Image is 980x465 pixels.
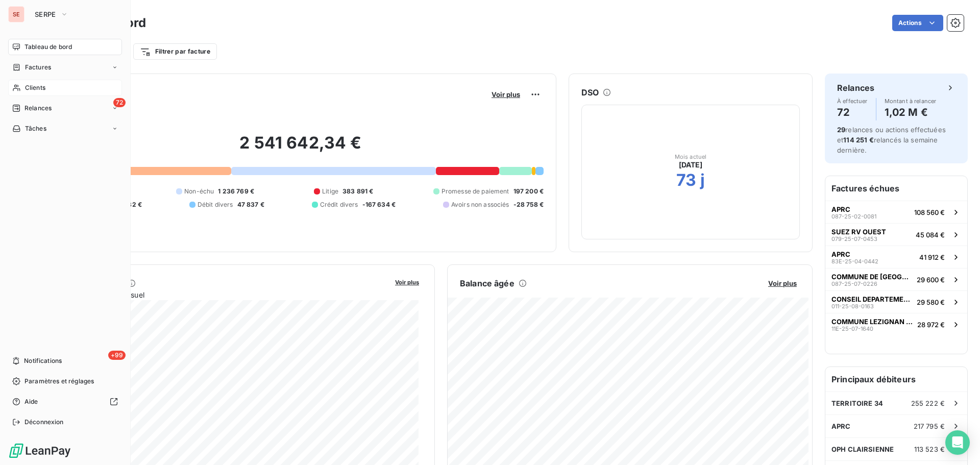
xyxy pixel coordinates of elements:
span: [DATE] [679,160,703,170]
h4: 72 [837,104,868,120]
span: Clients [25,83,45,92]
h2: j [700,170,705,190]
span: Mois actuel [675,154,707,160]
span: Tâches [25,124,46,133]
span: 255 222 € [911,399,945,407]
span: 28 972 € [917,321,945,329]
h6: Factures échues [825,176,967,201]
span: SERPE [35,10,56,18]
span: Voir plus [395,279,419,286]
button: COMMUNE LEZIGNAN CORBIERES11E-25-07-164028 972 € [825,313,967,335]
span: 72 [113,98,126,107]
span: Non-échu [184,187,214,196]
span: 087-25-02-0081 [831,213,876,219]
span: 079-25-07-0453 [831,236,877,242]
h6: Balance âgée [460,277,514,289]
span: Montant à relancer [885,98,937,104]
span: Déconnexion [24,418,64,427]
span: 45 084 € [916,231,945,239]
span: 087-25-07-0226 [831,281,877,287]
button: APRC83E-25-04-044241 912 € [825,246,967,268]
span: Débit divers [198,200,233,209]
button: SUEZ RV OUEST079-25-07-045345 084 € [825,223,967,246]
span: 108 560 € [914,208,945,216]
button: Voir plus [488,90,523,99]
span: Paramètres et réglages [24,377,94,386]
span: Chiffre d'affaires mensuel [58,289,388,300]
img: Logo LeanPay [8,443,71,459]
button: COMMUNE DE [GEOGRAPHIC_DATA]087-25-07-022629 600 € [825,268,967,290]
span: OPH CLAIRSIENNE [831,445,894,453]
span: Tableau de bord [24,42,72,52]
span: -167 634 € [362,200,396,209]
span: 217 795 € [914,422,945,430]
span: COMMUNE LEZIGNAN CORBIERES [831,317,913,326]
span: CONSEIL DEPARTEMENTAL DE L'AUDE [831,295,913,303]
span: APRC [831,422,851,430]
span: 11E-25-07-1640 [831,326,873,332]
span: 1 236 769 € [218,187,254,196]
span: Voir plus [492,90,520,99]
button: Filtrer par facture [133,43,217,60]
h2: 73 [676,170,696,190]
button: Actions [892,15,943,31]
h6: DSO [581,86,599,99]
span: TERRITOIRE 34 [831,399,883,407]
span: Notifications [24,356,62,365]
span: 83E-25-04-0442 [831,258,878,264]
span: Relances [24,104,52,113]
span: COMMUNE DE [GEOGRAPHIC_DATA] [831,273,913,281]
span: 29 [837,126,845,134]
a: Aide [8,394,122,410]
span: Crédit divers [320,200,358,209]
span: Factures [25,63,51,72]
h6: Principaux débiteurs [825,367,967,391]
span: APRC [831,250,850,258]
span: 113 523 € [914,445,945,453]
span: 29 600 € [917,276,945,284]
h6: Relances [837,82,874,94]
button: Voir plus [765,279,800,288]
span: -28 758 € [513,200,544,209]
span: 41 912 € [919,253,945,261]
h4: 1,02 M € [885,104,937,120]
span: Litige [322,187,338,196]
span: À effectuer [837,98,868,104]
span: Aide [24,397,38,406]
button: APRC087-25-02-0081108 560 € [825,201,967,223]
span: Promesse de paiement [442,187,509,196]
span: SUEZ RV OUEST [831,228,886,236]
span: 47 837 € [237,200,264,209]
button: CONSEIL DEPARTEMENTAL DE L'AUDE011-25-08-016329 580 € [825,290,967,313]
span: 197 200 € [513,187,544,196]
span: relances ou actions effectuées et relancés la semaine dernière. [837,126,946,154]
div: SE [8,6,24,22]
span: 383 891 € [342,187,373,196]
button: Voir plus [392,277,422,286]
span: Avoirs non associés [451,200,509,209]
span: +99 [108,351,126,360]
span: 114 251 € [843,136,873,144]
span: APRC [831,205,850,213]
span: 29 580 € [917,298,945,306]
span: 011-25-08-0163 [831,303,874,309]
span: Voir plus [768,279,797,287]
h2: 2 541 642,34 € [58,133,544,163]
div: Open Intercom Messenger [945,430,970,455]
